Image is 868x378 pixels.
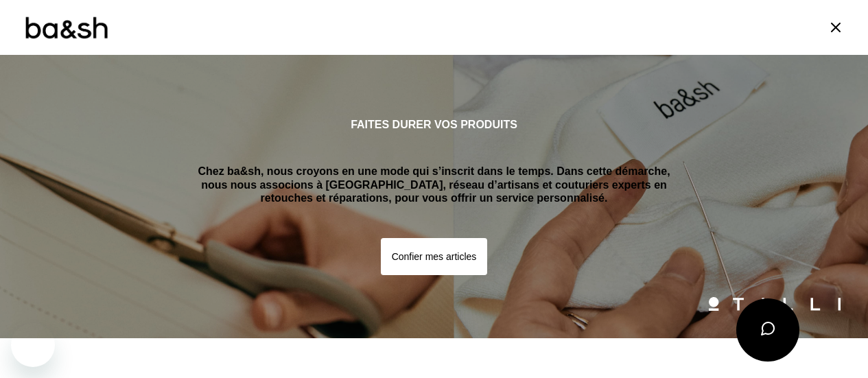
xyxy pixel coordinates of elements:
p: Chez ba&sh, nous croyons en une mode qui s’inscrit dans le temps. Dans cette démarche, nous nous ... [193,165,676,204]
img: Logo Tilli [709,297,841,311]
h1: Faites durer vos produits [351,118,517,131]
img: Logo ba&sh by Tilli [24,15,108,40]
button: Confier mes articles [381,238,488,275]
iframe: Bouton de lancement de la fenêtre de messagerie [11,323,55,367]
